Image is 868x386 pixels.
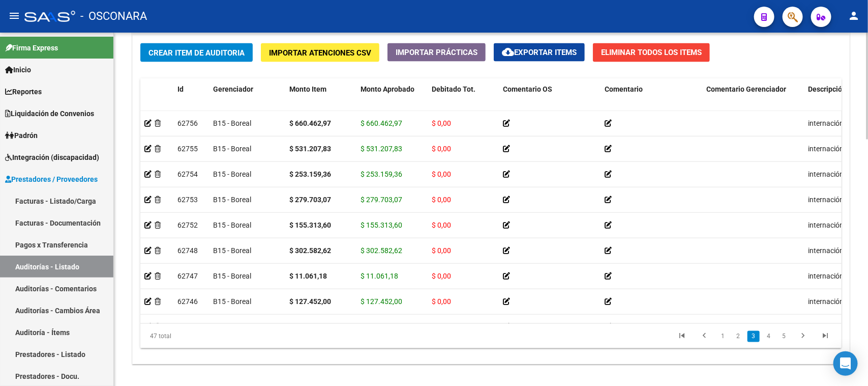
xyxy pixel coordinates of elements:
[289,323,331,331] strong: $ 389.199,37
[177,246,198,255] span: 62748
[289,272,327,280] strong: $ 11.061,18
[361,170,402,178] span: $ 253.159,36
[808,323,844,331] span: internación
[361,145,402,153] span: $ 531.207,83
[8,10,20,22] mat-icon: menu
[432,170,451,178] span: $ 0,00
[289,145,331,153] strong: $ 531.207,83
[213,221,251,229] span: B15 - Boreal
[213,246,251,255] span: B15 - Boreal
[695,331,714,342] a: go to previous page
[502,48,577,57] span: Exportar Items
[361,323,402,331] span: $ 389.199,37
[213,196,251,204] span: B15 - Boreal
[808,119,844,127] span: internación
[5,86,42,97] span: Reportes
[816,331,835,342] a: go to last page
[601,48,702,57] span: Eliminar Todos los Items
[731,328,746,345] li: page 2
[177,85,184,93] span: Id
[5,42,58,53] span: Firma Express
[177,145,198,153] span: 62755
[494,43,585,62] button: Exportar Items
[361,297,402,306] span: $ 127.452,00
[285,78,356,123] datatable-header-cell: Monto Item
[177,272,198,280] span: 62747
[717,331,729,342] a: 1
[776,328,792,345] li: page 5
[793,331,813,342] a: go to next page
[177,170,198,178] span: 62754
[361,246,402,255] span: $ 302.582,62
[289,297,331,306] strong: $ 127.452,00
[177,297,198,306] span: 62746
[761,328,776,345] li: page 4
[213,323,251,331] span: B15 - Boreal
[747,331,760,342] a: 3
[808,170,844,178] span: internación
[672,331,692,342] a: go to first page
[261,43,379,62] button: Importar Atenciones CSV
[361,272,398,280] span: $ 11.061,18
[808,196,844,204] span: internación
[499,78,601,123] datatable-header-cell: Comentario OS
[80,5,147,27] span: - OSCONARA
[763,331,775,342] a: 4
[605,85,643,93] span: Comentario
[808,272,844,280] span: internación
[209,78,285,123] datatable-header-cell: Gerenciador
[432,85,475,93] span: Debitado Tot.
[361,196,402,204] span: $ 279.703,07
[5,130,38,141] span: Padrón
[289,85,326,93] span: Monto Item
[140,43,253,62] button: Crear Item de Auditoria
[213,170,251,178] span: B15 - Boreal
[177,196,198,204] span: 62753
[356,78,428,123] datatable-header-cell: Monto Aprobado
[808,85,846,93] span: Descripción
[432,196,451,204] span: $ 0,00
[702,78,804,123] datatable-header-cell: Comentario Gerenciador
[213,119,251,127] span: B15 - Boreal
[177,323,198,331] span: 62745
[213,145,251,153] span: B15 - Boreal
[213,297,251,306] span: B15 - Boreal
[5,152,99,163] span: Integración (discapacidad)
[289,119,331,127] strong: $ 660.462,97
[289,221,331,229] strong: $ 155.313,60
[706,85,786,93] span: Comentario Gerenciador
[361,119,402,127] span: $ 660.462,97
[432,297,451,306] span: $ 0,00
[808,221,844,229] span: internación
[432,221,451,229] span: $ 0,00
[177,119,198,127] span: 62756
[387,43,486,62] button: Importar Prácticas
[593,43,710,62] button: Eliminar Todos los Items
[808,246,844,255] span: internación
[746,328,761,345] li: page 3
[361,85,414,93] span: Monto Aprobado
[289,170,331,178] strong: $ 253.159,36
[173,78,209,123] datatable-header-cell: Id
[848,10,860,22] mat-icon: person
[833,351,858,376] div: Open Intercom Messenger
[503,85,552,93] span: Comentario OS
[289,246,331,255] strong: $ 302.582,62
[432,246,451,255] span: $ 0,00
[5,108,94,119] span: Liquidación de Convenios
[396,48,477,57] span: Importar Prácticas
[432,323,451,331] span: $ 0,00
[177,221,198,229] span: 62752
[428,78,499,123] datatable-header-cell: Debitado Tot.
[213,85,253,93] span: Gerenciador
[432,145,451,153] span: $ 0,00
[269,48,371,58] span: Importar Atenciones CSV
[361,221,402,229] span: $ 155.313,60
[432,272,451,280] span: $ 0,00
[808,297,844,306] span: internación
[601,78,702,123] datatable-header-cell: Comentario
[715,328,731,345] li: page 1
[808,145,844,153] span: internación
[502,46,514,58] mat-icon: cloud_download
[289,196,331,204] strong: $ 279.703,07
